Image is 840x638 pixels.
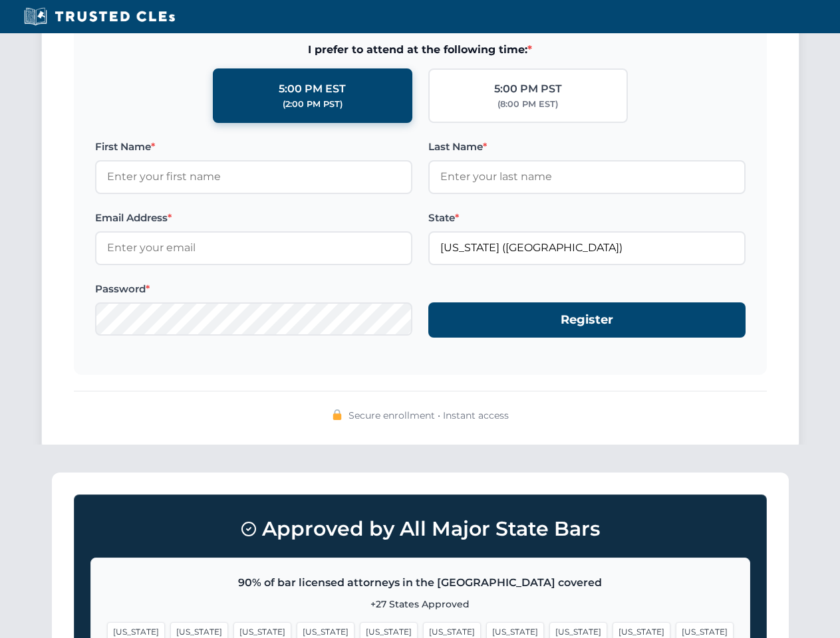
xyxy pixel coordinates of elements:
[90,511,750,547] h3: Approved by All Major State Bars
[107,597,734,611] p: +27 States Approved
[95,210,412,226] label: Email Address
[494,80,562,98] div: 5:00 PM PST
[349,408,509,423] span: Secure enrollment • Instant access
[107,574,734,591] p: 90% of bar licensed attorneys in the [GEOGRAPHIC_DATA] covered
[428,160,746,193] input: Enter your last name
[428,231,746,265] input: Florida (FL)
[95,41,746,58] span: I prefer to attend at the following time:
[95,160,412,193] input: Enter your first name
[283,98,343,111] div: (2:00 PM PST)
[428,302,746,338] button: Register
[95,231,412,265] input: Enter your email
[279,80,346,98] div: 5:00 PM EST
[20,7,179,27] img: Trusted CLEs
[332,409,343,420] img: 🔒
[95,281,412,297] label: Password
[95,139,412,155] label: First Name
[497,98,558,111] div: (8:00 PM EST)
[428,210,746,226] label: State
[428,139,746,155] label: Last Name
